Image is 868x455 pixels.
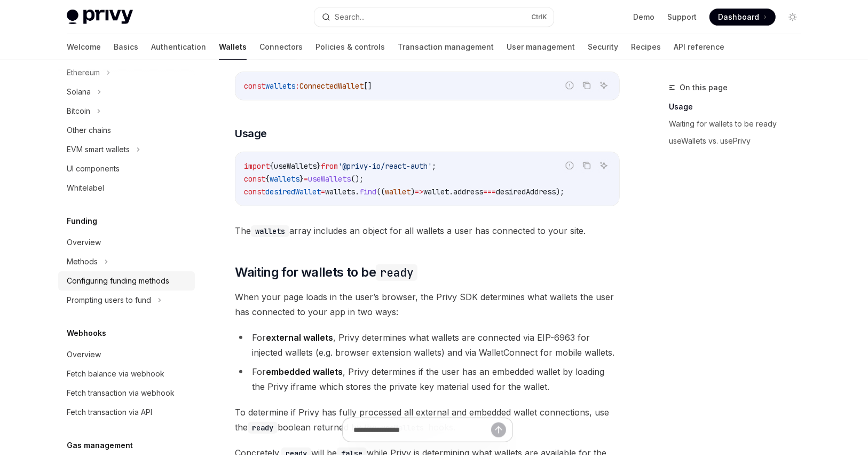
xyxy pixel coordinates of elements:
div: Methods [67,255,98,268]
span: = [304,174,308,184]
span: wallets [325,187,355,197]
div: Overview [67,236,101,249]
div: Solana [67,85,91,98]
button: EVM smart wallets [58,140,195,159]
a: Wallets [219,34,247,60]
span: ); [556,187,564,197]
span: = [321,187,325,197]
div: Bitcoin [67,105,90,117]
span: Waiting for wallets to be [235,264,417,281]
span: (); [351,174,364,184]
div: Other chains [67,124,111,137]
li: For , Privy determines if the user has an embedded wallet by loading the Privy iframe which store... [235,364,620,394]
span: desiredAddress [496,187,556,197]
div: EVM smart wallets [67,143,130,156]
span: import [244,161,270,171]
button: Search...CtrlK [314,7,554,27]
a: Security [588,34,618,60]
a: Authentication [151,34,206,60]
div: Fetch transaction via webhook [67,387,175,399]
a: Other chains [58,121,195,140]
span: '@privy-io/react-auth' [338,161,432,171]
span: desiredWallet [265,187,321,197]
span: To determine if Privy has fully processed all external and embedded wallet connections, use the b... [235,405,620,435]
a: Dashboard [709,9,776,26]
a: User management [507,34,575,60]
a: UI components [58,159,195,178]
span: Ctrl K [531,13,547,21]
a: Connectors [259,34,303,60]
button: Prompting users to fund [58,291,195,310]
span: address [453,187,483,197]
strong: embedded wallets [266,366,343,377]
span: . [355,187,359,197]
span: The array includes an object for all wallets a user has connected to your site. [235,223,620,238]
a: API reference [674,34,724,60]
strong: external wallets [266,332,333,343]
button: Methods [58,252,195,271]
span: useWallets [274,161,317,171]
a: Demo [633,12,654,22]
input: Ask a question... [353,418,491,442]
a: Configuring funding methods [58,271,195,291]
li: For , Privy determines what wallets are connected via EIP-6963 for injected wallets (e.g. browser... [235,330,620,360]
div: UI components [67,162,120,175]
div: Search... [335,11,365,23]
button: Ask AI [597,159,611,172]
span: On this page [680,81,728,94]
a: useWallets vs. usePrivy [669,132,810,150]
div: Whitelabel [67,182,104,194]
h5: Gas management [67,439,133,452]
a: Overview [58,345,195,364]
button: Report incorrect code [563,159,577,172]
span: from [321,161,338,171]
button: Solana [58,82,195,101]
button: Copy the contents from the code block [580,79,594,92]
img: light logo [67,10,133,25]
div: Fetch balance via webhook [67,367,164,380]
div: Prompting users to fund [67,294,151,307]
a: Fetch transaction via webhook [58,383,195,403]
span: find [359,187,376,197]
span: => [415,187,423,197]
a: Waiting for wallets to be ready [669,115,810,132]
h5: Funding [67,215,97,227]
span: (( [376,187,385,197]
span: { [270,161,274,171]
span: : [295,81,299,91]
button: Ask AI [597,79,611,92]
span: { [265,174,270,184]
button: Report incorrect code [563,79,577,92]
a: Usage [669,98,810,115]
a: Transaction management [398,34,494,60]
code: ready [376,264,417,281]
span: Usage [235,126,267,141]
span: const [244,174,265,184]
span: useWallets [308,174,351,184]
span: wallets [270,174,299,184]
a: Whitelabel [58,178,195,198]
button: Bitcoin [58,101,195,121]
span: ConnectedWallet [299,81,364,91]
button: Send message [491,422,506,437]
span: } [317,161,321,171]
a: Fetch transaction via API [58,403,195,422]
span: ; [432,161,436,171]
span: . [449,187,453,197]
span: wallet [423,187,449,197]
button: Toggle dark mode [784,9,801,26]
code: wallets [251,225,289,237]
span: When your page loads in the user’s browser, the Privy SDK determines what wallets the user has co... [235,289,620,319]
a: Policies & controls [315,34,385,60]
a: Fetch balance via webhook [58,364,195,383]
div: Overview [67,348,101,361]
button: Copy the contents from the code block [580,159,594,172]
span: Dashboard [718,12,759,22]
div: Fetch transaction via API [67,406,152,419]
span: } [299,174,304,184]
span: === [483,187,496,197]
span: const [244,81,265,91]
span: wallet [385,187,411,197]
h5: Webhooks [67,327,106,340]
a: Overview [58,233,195,252]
